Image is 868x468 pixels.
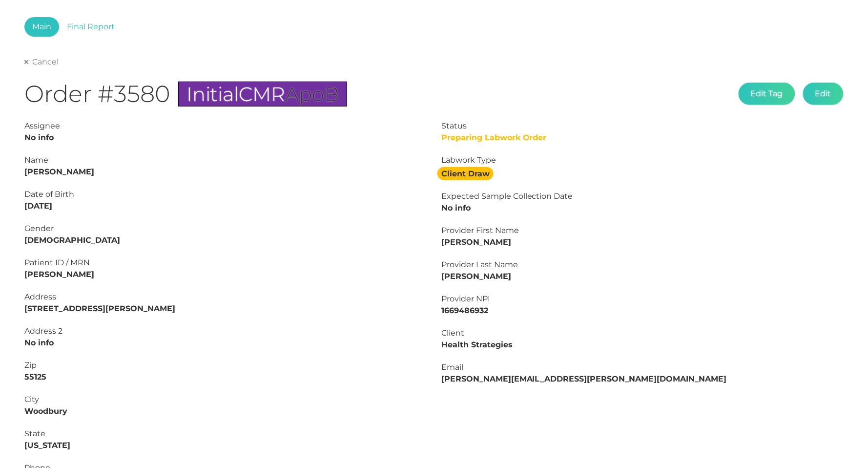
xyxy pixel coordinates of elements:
strong: [PERSON_NAME] [24,270,94,279]
div: Provider NPI [441,293,844,305]
div: Date of Birth [24,189,427,200]
strong: [DEMOGRAPHIC_DATA] [24,235,120,245]
a: Final Report [59,17,123,37]
div: Zip [24,360,427,371]
button: Edit [803,83,844,105]
div: Name [24,154,427,166]
strong: [PERSON_NAME] [24,167,94,176]
strong: [STREET_ADDRESS][PERSON_NAME] [24,304,175,313]
strong: Health Strategies [441,340,513,349]
div: Provider Last Name [441,259,844,271]
div: Patient ID / MRN [24,257,427,269]
strong: [PERSON_NAME] [441,272,511,281]
strong: 55125 [24,372,46,382]
div: Gender [24,223,427,234]
strong: [PERSON_NAME] [441,237,511,247]
strong: No info [24,338,54,347]
div: Address 2 [24,325,427,337]
strong: No info [441,203,471,213]
strong: 1669486932 [441,306,488,315]
span: CMR [239,82,285,106]
span: Preparing Labwork Order [441,133,547,142]
div: City [24,394,427,405]
div: Email [441,362,844,373]
div: Labwork Type [441,154,844,166]
strong: No info [24,133,54,142]
a: Main [24,17,59,37]
div: State [24,428,427,440]
span: ApoB [285,82,339,106]
a: Cancel [24,57,59,67]
div: Status [441,120,844,132]
h1: Order #3580 [24,80,347,108]
strong: [US_STATE] [24,441,70,450]
div: Client [441,327,844,339]
strong: [PERSON_NAME][EMAIL_ADDRESS][PERSON_NAME][DOMAIN_NAME] [441,374,727,383]
span: Initial [186,82,239,106]
div: Address [24,291,427,303]
strong: [DATE] [24,201,52,211]
div: Assignee [24,120,427,132]
strong: Woodbury [24,406,67,416]
div: Expected Sample Collection Date [441,191,844,202]
div: Provider First Name [441,225,844,236]
strong: Client Draw [437,167,494,180]
button: Edit Tag [739,83,795,105]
